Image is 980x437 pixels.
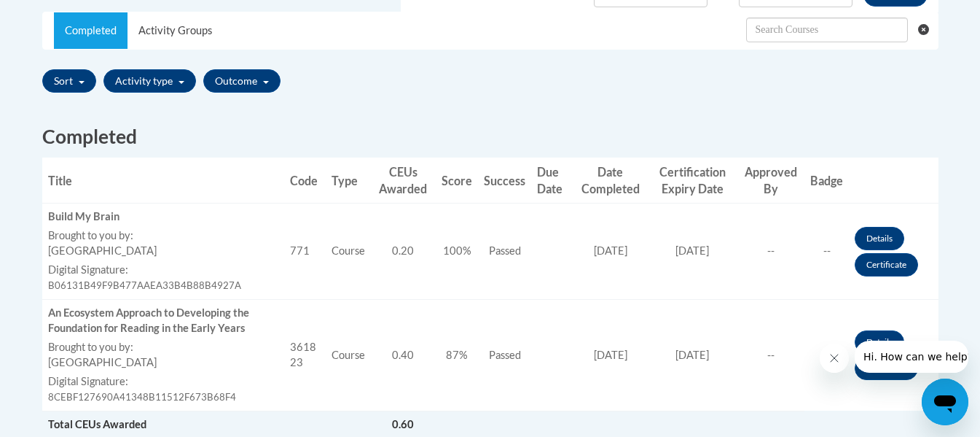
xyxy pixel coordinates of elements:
td: -- [737,204,804,300]
div: Build My Brain [48,209,278,225]
th: Success [478,158,531,204]
span: 8CEBF127690A41348B11512F673B68F4 [48,391,236,403]
th: Code [284,158,326,204]
a: Certificate [855,253,918,276]
input: Search Withdrawn Transcripts [746,18,908,42]
a: Details button [855,330,904,354]
td: 771 [284,204,326,300]
span: 87% [446,349,468,361]
div: An Ecosystem Approach to Developing the Foundation for Reading in the Early Years [48,306,278,336]
button: Outcome [203,69,281,93]
span: Hi. How can we help? [9,10,118,22]
iframe: Button to launch messaging window [922,379,968,425]
button: Activity type [103,69,196,93]
button: Sort [42,69,96,93]
iframe: Close message [820,344,849,373]
span: [GEOGRAPHIC_DATA] [48,356,157,368]
span: [GEOGRAPHIC_DATA] [48,244,157,257]
span: [DATE] [594,244,627,257]
span: [DATE] [675,349,709,361]
td: Passed [478,204,531,300]
td: -- [737,300,804,411]
label: Brought to you by: [48,340,278,355]
a: Completed [54,12,128,49]
td: -- [804,204,849,300]
td: Actions [849,300,938,411]
div: 0.20 [377,244,431,259]
th: Score [436,158,478,204]
span: [DATE] [675,244,709,257]
th: Type [326,158,371,204]
th: Title [42,158,284,204]
td: 361823 [284,300,326,411]
a: Activity Groups [128,12,223,49]
span: B06131B49F9B477AAEA33B4B88B4927A [48,279,241,291]
td: -- [804,300,849,411]
label: Digital Signature: [48,263,278,278]
th: CEUs Awarded [371,158,436,204]
td: Course [326,300,371,411]
th: Certification Expiry Date [648,158,737,204]
label: Brought to you by: [48,228,278,244]
td: Passed [478,300,531,411]
th: Actions [849,158,938,204]
label: Digital Signature: [48,374,278,390]
span: 100% [443,244,471,257]
th: Due Date [531,158,573,204]
a: Details button [855,227,904,250]
span: Total CEUs Awarded [48,418,146,430]
th: Approved By [737,158,804,204]
td: Actions [849,204,938,300]
button: Clear searching [918,12,938,47]
span: [DATE] [594,349,627,361]
div: 0.40 [377,348,431,363]
td: Course [326,204,371,300]
iframe: Message from company [855,341,968,373]
th: Date Completed [573,158,648,204]
th: Badge [804,158,849,204]
h2: Completed [42,123,938,150]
